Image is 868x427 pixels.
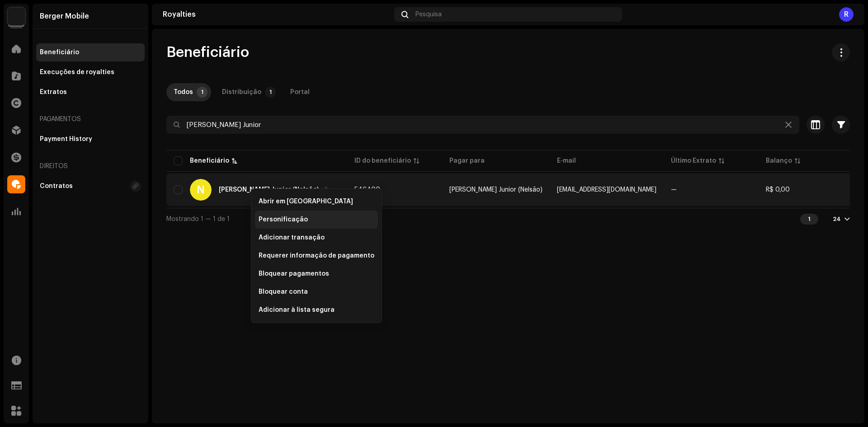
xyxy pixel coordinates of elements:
[259,198,353,205] span: Abrir em [GEOGRAPHIC_DATA]
[166,116,799,134] input: Pesquisa
[259,270,329,277] span: Bloquear pagamentos
[259,252,374,259] span: Requerer informação de pagamento
[671,156,716,165] div: Último Extrato
[163,11,391,18] div: Royalties
[557,187,656,193] span: dashboard+935@bergermobile.com.br
[255,301,378,319] li: Adicionar à lista segura
[40,136,92,143] div: Payment History
[259,288,308,296] span: Bloquear conta
[36,108,145,130] re-a-nav-header: Pagamentos
[40,89,67,96] div: Extratos
[40,49,79,56] div: Beneficiário
[671,187,677,193] span: —
[354,156,411,165] div: ID do beneficiário
[222,83,261,101] div: Distribuição
[36,63,145,81] re-m-nav-item: Execuções de royalties
[255,265,378,283] li: Bloquear pagamentos
[255,247,378,265] li: Requerer informação de pagamento
[766,187,790,193] span: R$ 0,00
[255,283,378,301] li: Bloquear conta
[7,7,25,25] img: 70c0b94c-19e5-4c8c-a028-e13e35533bab
[197,87,208,98] p-badge: 1
[36,177,145,195] re-m-nav-item: Contratos
[255,211,378,229] li: Personificação
[290,83,310,101] div: Portal
[36,130,145,148] re-m-nav-item: Payment History
[259,306,335,314] span: Adicionar à lista segura
[40,183,73,190] div: Contratos
[259,234,325,241] span: Adicionar transação
[766,156,792,165] div: Balanço
[255,229,378,247] li: Adicionar transação
[255,192,378,211] li: Abrir em nova aba
[265,87,276,98] p-badge: 1
[174,83,193,101] div: Todos
[40,69,114,76] div: Execuções de royalties
[833,216,841,223] div: 24
[36,83,145,101] re-m-nav-item: Extratos
[800,214,818,225] div: 1
[190,156,229,165] div: Beneficiário
[415,11,442,18] span: Pesquisa
[36,155,145,177] re-a-nav-header: Direitos
[190,179,212,201] div: N
[166,216,230,222] span: Mostrando 1 — 1 de 1
[259,216,308,223] span: Personificação
[36,43,145,61] re-m-nav-item: Beneficiário
[166,43,249,61] span: Beneficiário
[354,187,380,193] span: 546400
[219,187,319,193] div: Nelson Ferrone Junior (Nelsão)
[449,187,542,193] span: Nelson Ferrone Junior (Nelsão)
[839,7,854,22] div: R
